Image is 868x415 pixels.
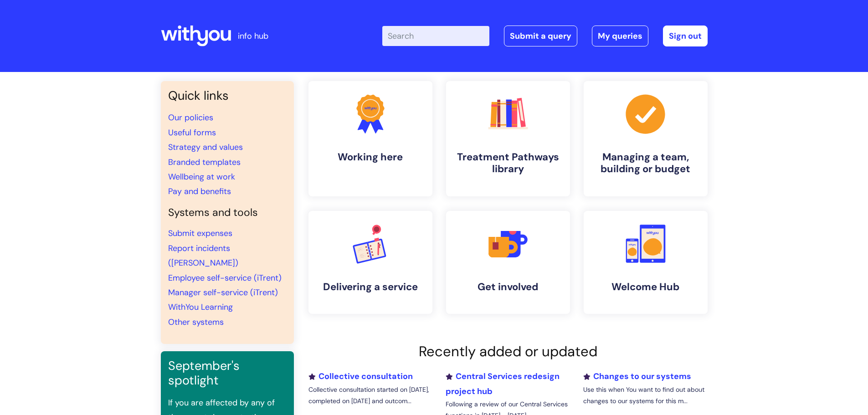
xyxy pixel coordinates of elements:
[453,151,563,175] h4: Treatment Pathways library
[168,157,241,168] a: Branded templates
[592,26,648,46] a: My queries
[453,281,563,293] h4: Get involved
[584,211,708,314] a: Welcome Hub
[382,26,708,46] div: | -
[168,88,287,103] h3: Quick links
[168,302,233,313] a: WithYou Learning
[308,81,432,196] a: Working here
[168,206,287,219] h4: Systems and tools
[168,171,235,182] a: Wellbeing at work
[168,359,287,388] h3: September's spotlight
[308,371,413,382] a: Collective consultation
[168,112,213,123] a: Our policies
[168,317,224,328] a: Other systems
[308,343,708,360] h2: Recently added or updated
[446,81,570,196] a: Treatment Pathways library
[168,127,216,138] a: Useful forms
[663,26,708,46] a: Sign out
[446,371,560,396] a: Central Services redesign project hub
[168,228,232,239] a: Submit expenses
[583,384,707,407] p: Use this when You want to find out about changes to our systems for this m...
[584,81,708,196] a: Managing a team, building or budget
[168,243,238,268] a: Report incidents ([PERSON_NAME])
[168,186,231,197] a: Pay and benefits
[168,142,243,153] a: Strategy and values
[168,272,282,283] a: Employee self-service (iTrent)
[316,281,425,293] h4: Delivering a service
[238,29,268,43] p: info hub
[308,384,432,407] p: Collective consultation started on [DATE], completed on [DATE] and outcom...
[504,26,577,46] a: Submit a query
[382,26,489,46] input: Search
[446,211,570,314] a: Get involved
[583,371,691,382] a: Changes to our systems
[168,287,278,298] a: Manager self-service (iTrent)
[591,281,700,293] h4: Welcome Hub
[591,151,700,175] h4: Managing a team, building or budget
[308,211,432,314] a: Delivering a service
[316,151,425,163] h4: Working here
